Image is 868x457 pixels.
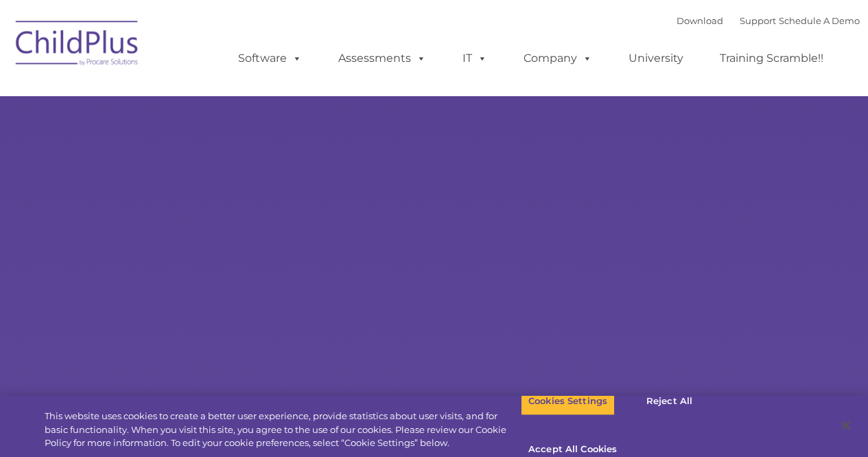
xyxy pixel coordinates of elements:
a: Assessments [325,45,440,72]
a: Software [224,45,316,72]
button: Reject All [626,387,712,416]
a: Training Scramble!! [706,45,837,72]
a: IT [449,45,501,72]
a: Schedule A Demo [779,15,860,26]
a: University [615,45,697,72]
a: Support [740,15,776,26]
img: ChildPlus by Procare Solutions [9,11,146,80]
button: Close [831,410,861,441]
div: This website uses cookies to create a better user experience, provide statistics about user visit... [45,410,521,450]
button: Cookies Settings [521,387,615,416]
a: Download [677,15,723,26]
a: Company [510,45,606,72]
font: | [677,15,860,26]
